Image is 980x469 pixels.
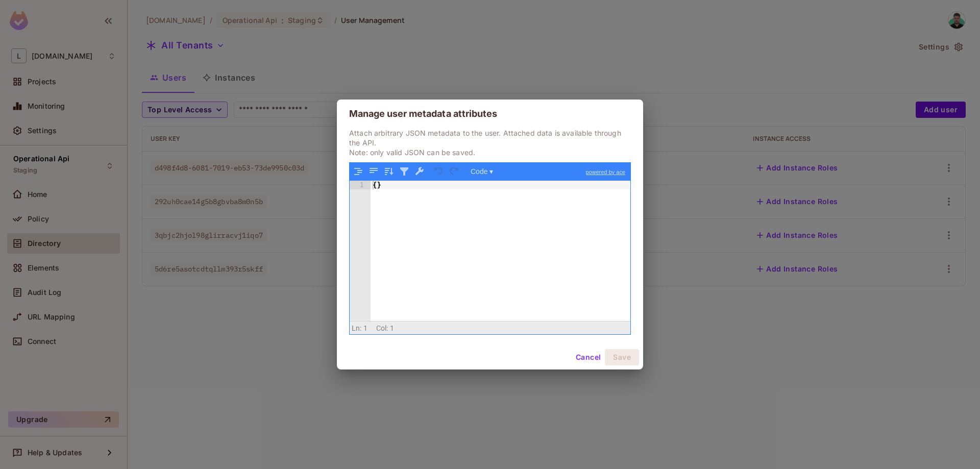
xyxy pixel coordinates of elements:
span: Col: [376,324,388,332]
button: Format JSON data, with proper indentation and line feeds (Ctrl+I) [352,165,365,178]
span: 1 [390,324,394,332]
button: Compact JSON data, remove all whitespaces (Ctrl+Shift+I) [367,165,380,178]
button: Undo last action (Ctrl+Z) [432,165,446,178]
button: Redo (Ctrl+Shift+Z) [448,165,461,178]
span: Ln: [352,324,361,332]
div: 1 [350,181,371,189]
a: powered by ace [581,163,630,181]
button: Sort contents [382,165,396,178]
button: Cancel [572,349,605,365]
button: Save [605,349,639,365]
button: Filter, sort, or transform contents [398,165,411,178]
h2: Manage user metadata attributes [337,100,643,128]
button: Code ▾ [467,165,497,178]
button: Repair JSON: fix quotes and escape characters, remove comments and JSONP notation, turn JavaScrip... [413,165,426,178]
p: Attach arbitrary JSON metadata to the user. Attached data is available through the API. Note: onl... [349,128,631,157]
span: 1 [363,324,367,332]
